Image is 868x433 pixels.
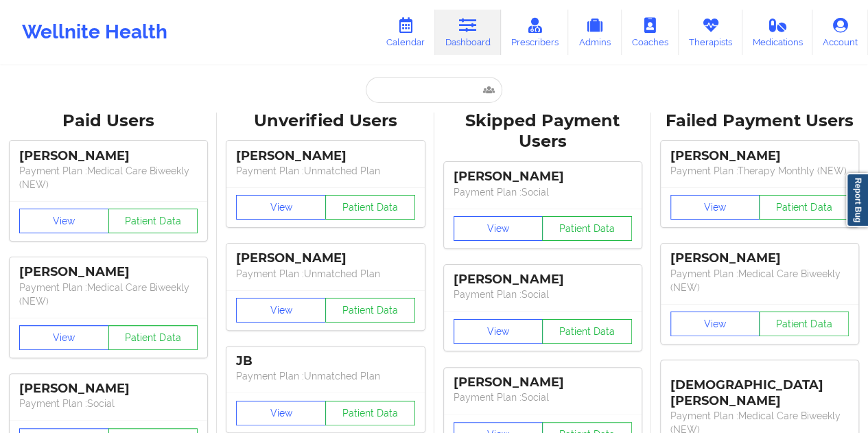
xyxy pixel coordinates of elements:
[670,250,849,266] div: [PERSON_NAME]
[670,195,760,220] button: View
[325,298,415,323] button: Patient Data
[759,195,849,220] button: Patient Data
[236,148,414,164] div: [PERSON_NAME]
[812,10,868,55] a: Account
[454,216,543,241] button: View
[679,10,742,55] a: Therapists
[236,164,414,178] p: Payment Plan : Unmatched Plan
[19,264,198,280] div: [PERSON_NAME]
[846,173,868,227] a: Report Bug
[670,267,849,294] p: Payment Plan : Medical Care Biweekly (NEW)
[454,288,632,301] p: Payment Plan : Social
[444,110,642,153] div: Skipped Payment Users
[19,209,109,233] button: View
[670,367,849,409] div: [DEMOGRAPHIC_DATA][PERSON_NAME]
[622,10,679,55] a: Coaches
[236,298,326,323] button: View
[661,110,858,132] div: Failed Payment Users
[454,185,632,199] p: Payment Plan : Social
[568,10,622,55] a: Admins
[376,10,435,55] a: Calendar
[236,195,326,220] button: View
[19,164,198,191] p: Payment Plan : Medical Care Biweekly (NEW)
[236,369,414,383] p: Payment Plan : Unmatched Plan
[325,401,415,425] button: Patient Data
[454,272,632,288] div: [PERSON_NAME]
[325,195,415,220] button: Patient Data
[454,390,632,404] p: Payment Plan : Social
[501,10,569,55] a: Prescribers
[435,10,501,55] a: Dashboard
[759,312,849,336] button: Patient Data
[19,148,198,164] div: [PERSON_NAME]
[454,169,632,185] div: [PERSON_NAME]
[108,209,198,233] button: Patient Data
[542,216,632,241] button: Patient Data
[236,267,414,281] p: Payment Plan : Unmatched Plan
[108,325,198,350] button: Patient Data
[670,164,849,178] p: Payment Plan : Therapy Monthly (NEW)
[10,110,207,132] div: Paid Users
[670,148,849,164] div: [PERSON_NAME]
[454,375,632,390] div: [PERSON_NAME]
[236,353,414,369] div: JB
[19,325,109,350] button: View
[19,281,198,308] p: Payment Plan : Medical Care Biweekly (NEW)
[236,250,414,266] div: [PERSON_NAME]
[742,10,813,55] a: Medications
[670,312,760,336] button: View
[236,401,326,425] button: View
[454,319,543,344] button: View
[542,319,632,344] button: Patient Data
[226,110,424,132] div: Unverified Users
[19,397,198,410] p: Payment Plan : Social
[19,381,198,397] div: [PERSON_NAME]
